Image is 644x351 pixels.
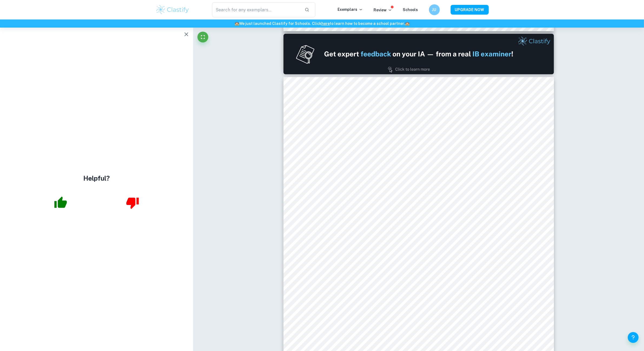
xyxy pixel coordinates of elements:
[83,173,110,183] h4: Helpful?
[321,21,330,26] a: here
[235,21,239,26] span: 🏫
[338,6,363,12] p: Exemplars
[374,7,392,13] p: Review
[431,7,437,13] h6: JU
[1,21,643,27] h6: We just launched Clastify for Schools. Click to learn how to become a school partner.
[283,34,554,74] img: Ad
[403,8,418,12] a: Schools
[429,4,440,15] button: JU
[197,32,208,42] button: Fullscreen
[451,5,489,15] button: UPGRADE NOW
[628,332,639,343] button: Help and Feedback
[405,21,409,26] span: 🏫
[156,4,190,15] img: Clastify logo
[212,2,300,17] input: Search for any exemplars...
